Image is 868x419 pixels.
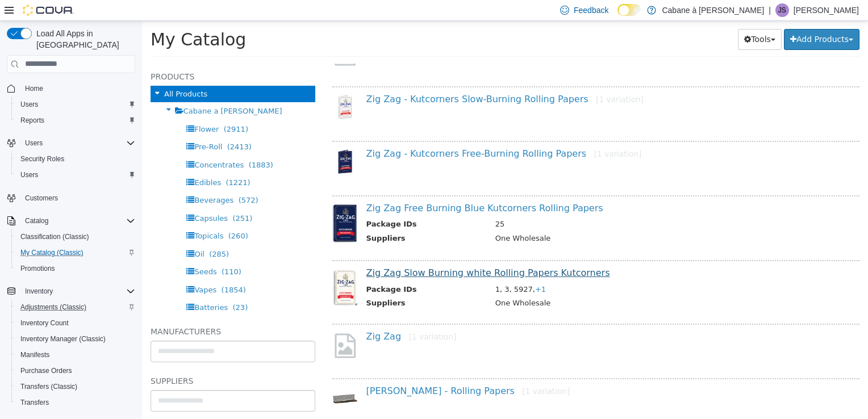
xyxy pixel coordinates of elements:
span: My Catalog [9,9,104,28]
span: My Catalog (Classic) [16,246,135,259]
span: Manifests [16,348,135,362]
a: Zig Zag - Kutcorners Free-Burning Rolling Papers[1 variation] [224,127,500,138]
span: Load All Apps in [GEOGRAPHIC_DATA] [32,28,135,51]
p: [PERSON_NAME] [794,3,859,17]
h5: Suppliers [9,353,173,367]
td: One Wholesale [345,212,706,226]
a: Customers [20,191,62,205]
span: Security Roles [16,152,135,166]
a: Inventory Count [16,316,73,330]
span: Inventory [25,287,53,296]
th: Package IDs [224,263,345,277]
a: Security Roles [16,152,69,166]
th: Package IDs [224,198,345,212]
span: Users [20,136,135,150]
span: Inventory Count [16,316,135,330]
a: Classification (Classic) [16,230,94,244]
span: Purchase Orders [20,366,72,375]
span: (285) [67,229,87,237]
span: (1854) [80,265,104,273]
span: Security Roles [20,154,64,164]
span: Feedback [574,5,608,16]
span: Pre-Roll [52,121,80,130]
a: [PERSON_NAME] - Rolling Papers[1 variation] [224,364,428,375]
span: Reports [20,116,44,125]
span: Beverages [52,175,91,183]
span: Users [20,170,38,179]
span: Promotions [16,262,135,275]
button: Inventory [2,283,140,299]
small: [1 variation] [454,74,502,83]
span: Classification (Classic) [16,230,135,244]
div: Joe Scagnetti [775,3,789,17]
button: Users [2,135,140,151]
span: (1221) [84,157,108,166]
a: Promotions [16,262,60,275]
button: Adjustments (Classic) [11,299,140,315]
span: JS [778,3,786,17]
button: Catalog [20,214,53,228]
span: Oil [52,229,62,237]
button: Purchase Orders [11,363,140,379]
a: Users [16,98,43,111]
span: Reports [16,114,135,127]
span: Catalog [25,216,48,225]
span: Classification (Classic) [20,232,89,241]
span: Transfers (Classic) [20,382,77,391]
button: Users [20,136,47,150]
p: | [769,3,771,17]
a: Zig Zag Free Burning Blue Kutcorners Rolling Papers [224,182,461,192]
img: 150 [190,73,216,99]
a: Home [20,82,48,95]
td: One Wholesale [345,276,706,291]
button: Add Products [642,8,717,29]
button: Customers [2,190,140,206]
button: Transfers (Classic) [11,379,140,395]
button: My Catalog (Classic) [11,245,140,261]
span: (251) [90,193,110,202]
button: Manifests [11,347,140,363]
span: Seeds [52,246,74,255]
img: missing-image.png [190,311,216,338]
span: Catalog [20,214,135,228]
span: (2413) [85,121,110,130]
button: Users [11,97,140,112]
button: Classification (Classic) [11,229,140,245]
input: Dark Mode [617,4,641,16]
span: Transfers (Classic) [16,380,135,393]
small: [1 variation] [452,128,500,137]
h5: Products [9,49,173,62]
span: Transfers [16,396,135,409]
a: Reports [16,114,49,127]
span: All Products [22,69,65,77]
button: Promotions [11,261,140,276]
button: Tools [596,8,640,29]
img: 150 [190,128,216,153]
span: Flower [52,104,77,112]
a: Transfers [16,396,53,409]
span: Inventory Count [20,319,69,328]
span: Edibles [52,157,79,166]
button: Transfers [11,395,140,410]
span: Cabane a [PERSON_NAME] [41,86,140,94]
a: Zig Zag - Kutcorners Slow-Burning Rolling Papers[1 variation] [224,73,502,83]
a: My Catalog (Classic) [16,246,88,259]
span: Transfers [20,398,49,407]
span: (110) [80,246,99,255]
img: 150 [190,182,216,221]
span: Users [16,168,135,182]
span: Inventory Manager (Classic) [20,334,106,343]
a: Users [16,168,43,182]
span: (1883) [107,140,131,148]
span: Users [16,98,135,111]
small: [1 variation] [381,366,428,375]
span: Adjustments (Classic) [16,300,135,314]
button: Users [11,167,140,183]
button: Security Roles [11,151,140,167]
span: Inventory [20,284,135,298]
span: Customers [20,191,135,205]
span: Batteries [52,282,86,291]
span: Topicals [52,211,81,219]
span: Capsules [52,193,86,202]
a: Inventory Manager (Classic) [16,332,110,346]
